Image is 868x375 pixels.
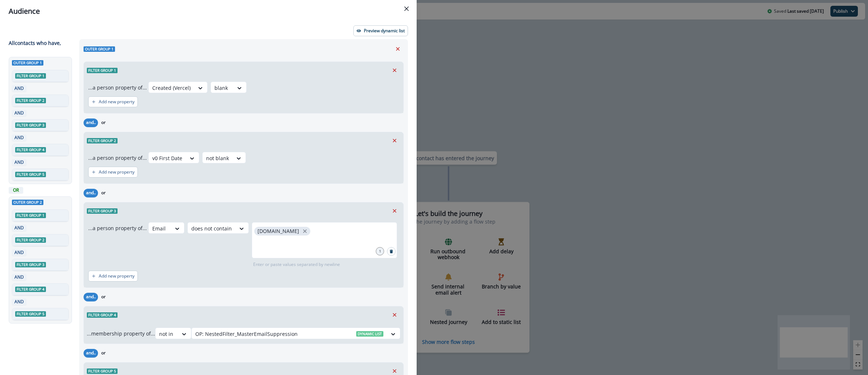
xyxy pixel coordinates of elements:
[98,189,109,197] button: or
[88,154,147,162] p: ...a person property of...
[98,118,109,127] button: or
[401,3,412,14] button: Close
[392,43,404,54] button: Remove
[99,99,135,104] p: Add new property
[389,309,400,320] button: Remove
[84,293,98,301] button: and..
[15,262,46,267] span: Filter group 3
[88,271,138,282] button: Add new property
[12,60,43,66] span: Outer group 1
[84,118,98,127] button: and..
[15,147,46,153] span: Filter group 4
[13,225,25,231] p: AND
[389,205,400,216] button: Remove
[389,135,400,146] button: Remove
[98,349,109,358] button: or
[15,237,46,243] span: Filter group 2
[15,172,46,177] span: Filter group 5
[15,311,46,317] span: Filter group 5
[9,6,408,17] div: Audience
[258,228,299,234] p: [DOMAIN_NAME]
[387,247,396,256] button: Search
[15,98,46,103] span: Filter group 2
[376,247,384,255] div: 1
[87,138,118,143] span: Filter group 2
[88,167,138,178] button: Add new property
[13,85,25,92] p: AND
[13,134,25,141] p: AND
[15,213,46,218] span: Filter group 1
[12,200,43,205] span: Outer group 2
[353,25,408,36] button: Preview dynamic list
[13,159,25,166] p: AND
[87,330,155,337] p: ...membership property of...
[15,287,46,292] span: Filter group 4
[87,312,118,318] span: Filter group 4
[87,68,118,73] span: Filter group 1
[98,293,109,301] button: or
[364,28,405,33] p: Preview dynamic list
[301,228,309,235] button: close
[10,187,22,193] p: OR
[389,65,400,76] button: Remove
[87,208,118,214] span: Filter group 3
[13,249,25,256] p: AND
[15,73,46,79] span: Filter group 1
[84,189,98,197] button: and..
[88,224,147,232] p: ...a person property of...
[88,96,138,107] button: Add new property
[87,368,118,374] span: Filter group 5
[84,349,98,358] button: and..
[99,170,135,175] p: Add new property
[84,46,115,52] span: Outer group 1
[13,110,25,116] p: AND
[15,122,46,128] span: Filter group 3
[13,299,25,305] p: AND
[13,274,25,280] p: AND
[252,261,341,268] p: Enter or paste values separated by newline
[99,274,135,279] p: Add new property
[9,39,61,47] p: All contact s who have,
[88,84,147,91] p: ...a person property of...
